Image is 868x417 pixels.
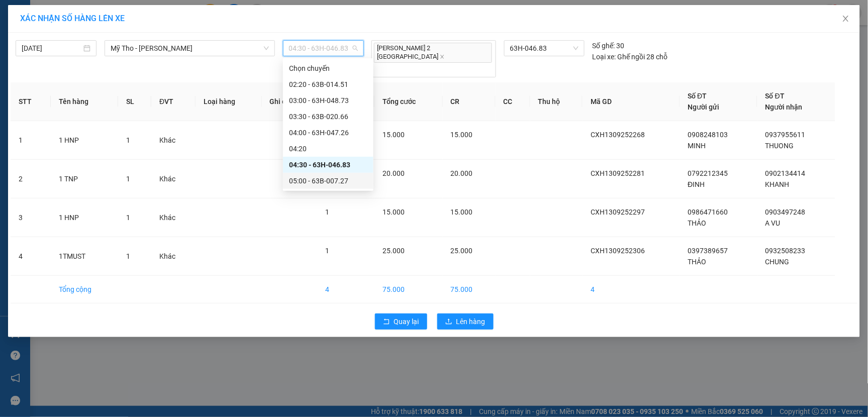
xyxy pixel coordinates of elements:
[262,82,317,121] th: Ghi chú
[765,92,785,100] span: Số ĐT
[440,54,445,59] span: close
[20,14,125,23] span: XÁC NHẬN SỐ HÀNG LÊN XE
[382,169,405,177] span: 20.000
[289,127,367,138] div: 04:00 - 63H-047.26
[151,198,196,237] td: Khác
[451,247,473,255] span: 25.000
[382,131,405,139] span: 15.000
[263,45,269,51] span: down
[51,82,118,121] th: Tên hàng
[22,43,81,54] input: 14/09/2025
[196,82,261,121] th: Loại hàng
[591,131,645,139] span: CXH1309252268
[374,43,492,63] span: [PERSON_NAME] 2 [GEOGRAPHIC_DATA]
[451,169,473,177] span: 20.000
[688,180,705,188] span: ĐINH
[765,258,790,266] span: CHUNG
[382,247,405,255] span: 25.000
[842,15,850,23] span: close
[765,131,806,139] span: 0937955611
[11,160,51,198] td: 2
[11,82,51,121] th: STT
[151,82,196,121] th: ĐVT
[394,316,419,327] span: Quay lại
[530,82,583,121] th: Thu hộ
[688,219,707,227] span: THẢO
[289,143,367,154] div: 04:20
[688,103,720,111] span: Người gửi
[832,5,860,33] button: Close
[765,142,794,150] span: THUONG
[289,175,367,186] div: 05:00 - 63B-007.27
[374,82,442,121] th: Tổng cước
[593,51,616,62] span: Loại xe:
[126,214,130,222] span: 1
[151,160,196,198] td: Khác
[496,82,530,121] th: CC
[11,121,51,160] td: 1
[11,198,51,237] td: 3
[11,237,51,276] td: 4
[593,40,615,51] span: Số ghế:
[688,258,707,266] span: THẢO
[445,318,452,326] span: upload
[382,208,405,216] span: 15.000
[443,276,496,303] td: 75.000
[111,41,268,56] span: Mỹ Tho - Hồ Chí Minh
[289,63,367,74] div: Chọn chuyến
[765,208,806,216] span: 0903497248
[289,159,367,170] div: 04:30 - 63H-046.83
[51,276,118,303] td: Tổng cộng
[688,142,706,150] span: MINH
[375,314,427,330] button: rollbackQuay lại
[765,219,781,227] span: A VU
[451,131,473,139] span: 15.000
[456,316,486,327] span: Lên hàng
[688,247,728,255] span: 0397389657
[325,247,329,255] span: 1
[325,208,329,216] span: 1
[591,208,645,216] span: CXH1309252297
[593,40,625,51] div: 30
[688,131,728,139] span: 0908248103
[765,247,806,255] span: 0932508233
[443,82,496,121] th: CR
[688,208,728,216] span: 0986471660
[765,169,806,177] span: 0902134414
[126,175,130,183] span: 1
[289,95,367,106] div: 03:00 - 63H-048.73
[51,121,118,160] td: 1 HNP
[688,92,707,100] span: Số ĐT
[289,111,367,122] div: 03:30 - 63B-020.66
[383,318,390,326] span: rollback
[765,103,803,111] span: Người nhận
[593,51,668,62] div: Ghế ngồi 28 chỗ
[51,198,118,237] td: 1 HNP
[374,276,442,303] td: 75.000
[118,82,151,121] th: SL
[317,276,375,303] td: 4
[289,41,358,56] span: 04:30 - 63H-046.83
[591,169,645,177] span: CXH1309252281
[688,169,728,177] span: 0792212345
[591,247,645,255] span: CXH1309252306
[51,237,118,276] td: 1TMUST
[283,60,373,76] div: Chọn chuyến
[510,41,578,56] span: 63H-046.83
[126,252,130,260] span: 1
[126,136,130,144] span: 1
[765,180,790,188] span: KHANH
[151,237,196,276] td: Khác
[437,314,494,330] button: uploadLên hàng
[451,208,473,216] span: 15.000
[583,276,680,303] td: 4
[583,82,680,121] th: Mã GD
[151,121,196,160] td: Khác
[51,160,118,198] td: 1 TNP
[289,79,367,90] div: 02:20 - 63B-014.51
